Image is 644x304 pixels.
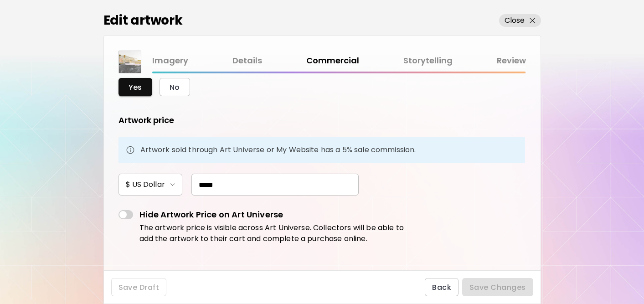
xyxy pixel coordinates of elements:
h6: $ US Dollar [126,179,165,190]
a: Details [232,54,262,67]
h5: Artwork price [118,114,174,126]
img: thumbnail [119,51,141,73]
p: Artwork sold through Art Universe or My Website has a 5% sale commission. [140,144,416,155]
a: Storytelling [403,54,453,67]
button: Yes [118,78,152,96]
a: Review [497,54,526,67]
span: Yes [129,82,142,92]
button: $ US Dollar [118,174,182,196]
img: info [126,145,135,155]
button: No [160,78,190,96]
a: Imagery [152,54,188,67]
span: Back [432,283,451,292]
button: Back [425,278,459,296]
span: No [170,82,180,92]
p: Hide Artwork Price on Art Universe [139,208,283,221]
p: The artwork price is visible across Art Universe. Collectors will be able to add the artwork to t... [139,222,410,244]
